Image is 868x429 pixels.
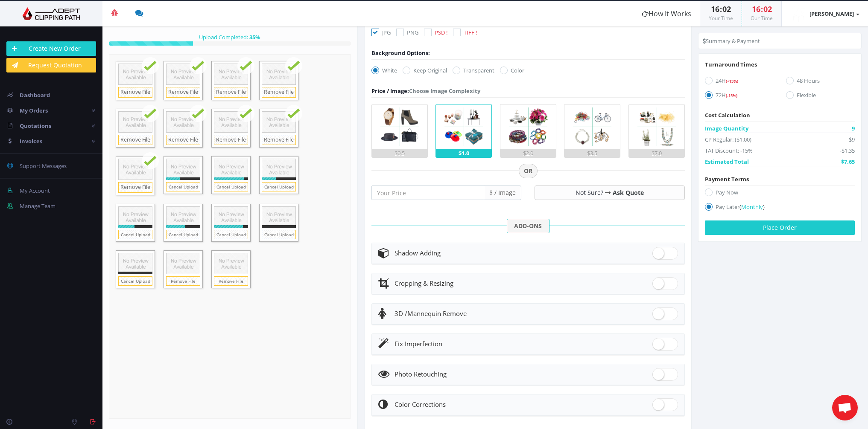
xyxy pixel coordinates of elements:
span: Image Quantity [705,124,748,133]
a: Remove File [166,276,200,286]
label: Color [500,66,524,75]
span: Monthly [741,203,763,211]
div: $7.0 [629,149,684,157]
a: Remove File [262,87,296,98]
a: Cancel Upload [214,182,248,191]
label: Pay Later [705,203,855,214]
img: timthumb.php [790,5,807,22]
a: Ask Quote [613,188,644,197]
label: Pay Now [705,188,855,200]
div: Background Options: [371,49,430,57]
span: Quotations [20,122,51,130]
span: Dashboard [20,91,50,99]
a: Remove File [166,135,200,145]
span: Turnaround Times [705,61,757,68]
span: Mannequin Remove [395,309,467,318]
span: Support Messages [20,162,67,170]
a: Remove File [214,135,248,145]
span: My Account [20,187,50,194]
span: $ / Image [484,186,521,200]
div: Upload Completed: [109,33,351,41]
a: [PERSON_NAME] [782,1,868,26]
a: Remove File [166,87,200,98]
a: Request Quotation [6,58,96,72]
span: Estimated Total [705,157,749,166]
input: Your Price [371,186,484,200]
div: $3.5 [564,149,620,157]
span: OR [519,164,538,178]
strong: [PERSON_NAME] [810,10,854,17]
span: CP Regular: ($1.00) [705,135,751,144]
span: Manage Team [20,202,56,210]
img: 1.png [377,104,422,149]
span: My Orders [20,107,48,114]
span: 3D / [395,309,407,318]
a: (-15%) [726,91,737,99]
label: 48 Hours [786,76,855,88]
a: Remove File [262,135,296,145]
img: 2.png [441,104,486,149]
span: TIFF ! [464,29,477,36]
span: $9 [849,135,855,144]
span: Fix Imperfection [395,339,442,348]
a: (Monthly) [739,203,765,211]
label: 72H [705,91,774,102]
span: Photo Retouching [395,370,447,378]
label: PNG [396,28,418,37]
strong: % [248,33,260,41]
a: Cancel Upload [166,230,200,239]
img: Adept Graphics [6,7,96,20]
span: 02 [763,4,772,14]
a: Cancel Upload [166,182,200,191]
label: Transparent [453,66,494,75]
button: Place Order [705,220,855,235]
span: TAT Discount: -15% [705,146,753,155]
span: 16 [711,4,719,14]
label: White [371,66,397,75]
li: Summary & Payment [703,37,760,45]
a: Remove File [118,135,152,145]
span: Color Corrections [395,400,446,409]
span: Cost Calculation [705,111,750,119]
a: Remove File [214,87,248,98]
span: 02 [722,4,731,14]
span: Not Sure? [576,188,603,197]
span: : [719,4,722,14]
a: Cancel Upload [118,276,152,286]
a: Create New Order [6,41,96,56]
a: How It Works [633,1,700,26]
a: Cancel Upload [118,230,152,239]
a: (+15%) [726,77,738,84]
img: 3.png [506,104,550,149]
img: 4.png [570,104,614,149]
img: 5.png [634,104,679,149]
div: $2.0 [500,149,556,157]
div: Choose Image Complexity [371,87,480,95]
label: JPG [371,28,391,37]
span: Shadow Adding [395,249,441,257]
span: Payment Terms [705,175,749,183]
span: 16 [752,4,760,14]
span: 9 [852,124,855,133]
label: Flexible [786,91,855,102]
a: Aprire la chat [832,395,858,420]
span: -$1.35 [840,146,855,155]
a: Cancel Upload [262,230,296,239]
span: (+15%) [726,78,738,84]
label: Keep Original [403,66,447,75]
a: Cancel Upload [262,182,296,191]
span: : [760,4,763,14]
span: Price / Image: [371,87,409,95]
a: Remove File [118,87,152,98]
span: Invoices [20,137,42,145]
div: $1.0 [436,149,491,157]
span: ADD-ONS [507,219,549,233]
small: Our Time [751,14,773,22]
span: 35 [249,33,255,41]
div: $0.5 [372,149,427,157]
a: Remove File [214,276,248,286]
small: Your Time [709,14,733,22]
span: Cropping & Resizing [395,279,453,287]
span: $7.65 [841,157,855,166]
span: PSD ! [435,29,447,36]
